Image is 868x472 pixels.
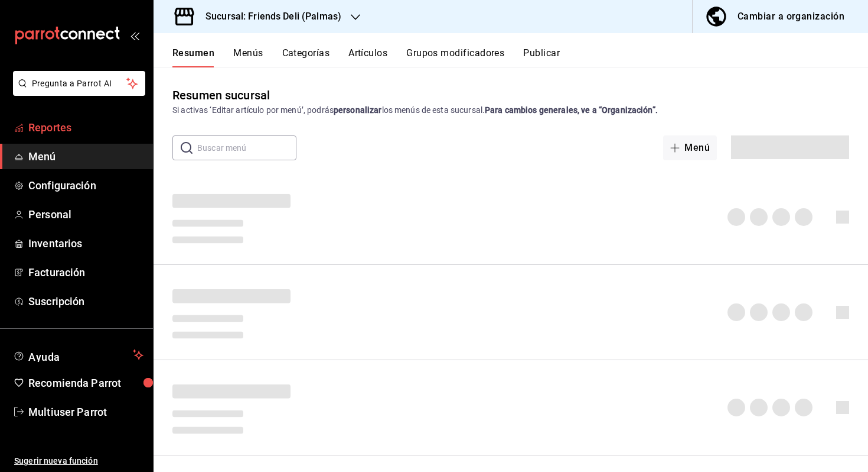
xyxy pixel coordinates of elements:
div: Cambiar a organización [738,8,844,25]
button: Publicar [523,47,560,67]
span: Facturación [28,264,143,280]
span: Ayuda [28,348,128,362]
button: Menú [663,135,717,160]
span: Sugerir nueva función [14,455,143,467]
span: Suscripción [28,293,143,309]
button: Pregunta a Parrot AI [13,71,145,96]
button: Grupos modificadores [406,47,504,67]
span: Inventarios [28,235,143,251]
strong: Para cambios generales, ve a “Organización”. [485,105,658,115]
span: Reportes [28,119,143,135]
span: Recomienda Parrot [28,375,143,391]
a: Pregunta a Parrot AI [8,86,145,98]
button: Categorías [282,47,330,67]
span: Multiuser Parrot [28,404,143,420]
button: Resumen [172,47,214,67]
button: open_drawer_menu [130,31,139,40]
span: Personal [28,206,143,222]
strong: personalizar [334,105,382,115]
input: Buscar menú [197,136,296,160]
span: Configuración [28,177,143,193]
span: Pregunta a Parrot AI [32,77,127,90]
button: Menús [233,47,263,67]
div: Si activas ‘Editar artículo por menú’, podrás los menús de esta sucursal. [172,104,849,117]
button: Artículos [348,47,387,67]
div: navigation tabs [172,47,868,67]
div: Resumen sucursal [172,86,270,104]
h3: Sucursal: Friends Deli (Palmas) [196,9,341,24]
span: Menú [28,148,143,164]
